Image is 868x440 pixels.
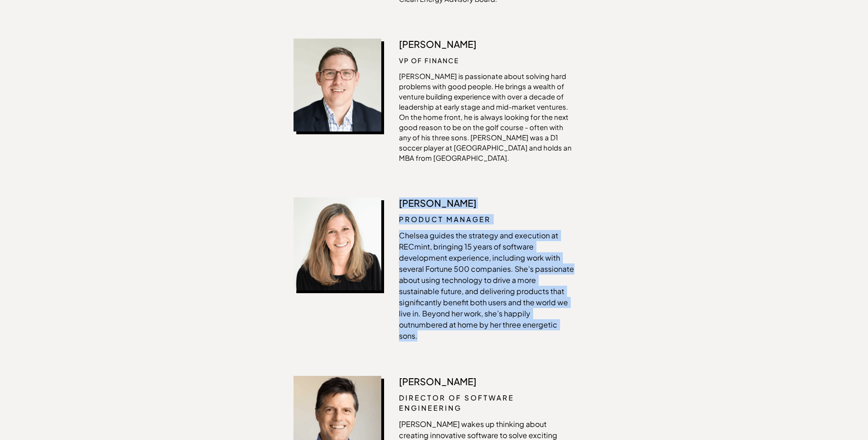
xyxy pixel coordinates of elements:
[399,393,574,413] p: director of software engineering
[399,197,574,209] p: [PERSON_NAME]
[399,230,574,341] p: Chelsea guides the strategy and execution at RECmint, bringing 15 years of software development e...
[399,376,574,387] p: [PERSON_NAME]
[399,55,574,66] p: VP of Finance
[399,71,574,163] p: [PERSON_NAME] is passionate about solving hard problems with good people. He brings a wealth of v...
[399,39,574,50] p: [PERSON_NAME]
[399,214,574,224] p: Product Manager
